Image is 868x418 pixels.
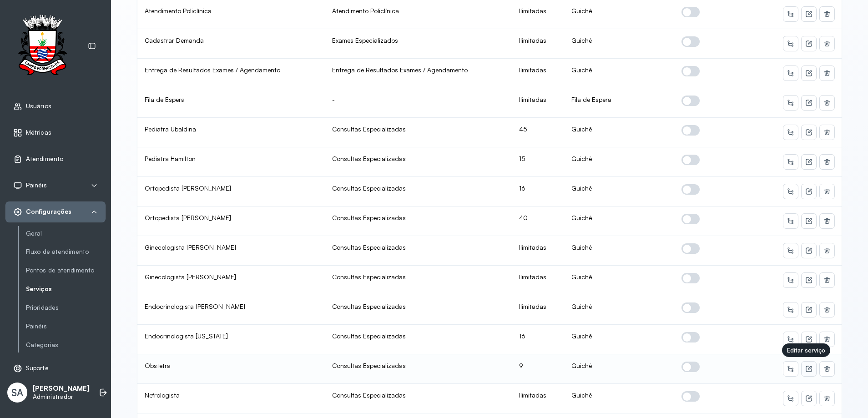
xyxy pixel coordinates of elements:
[26,267,106,274] a: Pontos de atendimento
[564,206,674,236] td: Guichê
[33,384,90,393] p: [PERSON_NAME]
[512,325,564,354] td: 16
[332,66,505,74] div: Entrega de Resultados Exames / Agendamento
[137,384,325,413] td: Nefrologista
[332,125,505,133] div: Consultas Especializadas
[332,243,505,252] div: Consultas Especializadas
[137,88,325,118] td: Fila de Espera
[564,118,674,147] td: Guichê
[332,184,505,192] div: Consultas Especializadas
[332,362,505,370] div: Consultas Especializadas
[564,295,674,325] td: Guichê
[564,29,674,59] td: Guichê
[137,325,325,354] td: Endocrinologista [US_STATE]
[26,304,106,312] a: Prioridades
[564,236,674,266] td: Guichê
[13,102,98,111] a: Usuários
[26,230,106,237] a: Geral
[137,206,325,236] td: Ortopedista [PERSON_NAME]
[512,147,564,177] td: 15
[332,36,505,45] div: Exames Especializados
[512,354,564,384] td: 9
[512,206,564,236] td: 40
[332,391,505,399] div: Consultas Especializadas
[332,302,505,311] div: Consultas Especializadas
[564,384,674,413] td: Guichê
[512,29,564,59] td: Ilimitadas
[137,29,325,59] td: Cadastrar Demanda
[512,266,564,295] td: Ilimitadas
[512,236,564,266] td: Ilimitadas
[26,302,106,313] a: Prioridades
[564,147,674,177] td: Guichê
[332,332,505,340] div: Consultas Especializadas
[26,265,106,276] a: Pontos de atendimento
[26,181,47,189] span: Painéis
[26,155,63,163] span: Atendimento
[137,295,325,325] td: Endocrinologista [PERSON_NAME]
[564,266,674,295] td: Guichê
[332,96,505,104] div: -
[26,228,106,239] a: Geral
[26,341,106,349] a: Categorias
[332,7,505,15] div: Atendimento Policlínica
[512,384,564,413] td: Ilimitadas
[564,88,674,118] td: Fila de Espera
[512,88,564,118] td: Ilimitadas
[26,321,106,332] a: Painéis
[332,155,505,163] div: Consultas Especializadas
[137,354,325,384] td: Obstetra
[512,59,564,88] td: Ilimitadas
[512,177,564,206] td: 16
[13,128,98,137] a: Métricas
[26,283,106,295] a: Serviços
[512,295,564,325] td: Ilimitadas
[564,177,674,206] td: Guichê
[564,59,674,88] td: Guichê
[332,273,505,281] div: Consultas Especializadas
[10,15,75,78] img: Logotipo do estabelecimento
[26,129,51,136] span: Métricas
[33,393,90,401] p: Administrador
[137,118,325,147] td: Pediatra Ubaldina
[137,59,325,88] td: Entrega de Resultados Exames / Agendamento
[137,266,325,295] td: Ginecologista [PERSON_NAME]
[26,285,106,293] a: Serviços
[26,208,71,216] span: Configurações
[26,339,106,351] a: Categorias
[26,102,51,110] span: Usuários
[26,322,106,330] a: Painéis
[332,214,505,222] div: Consultas Especializadas
[26,248,106,256] a: Fluxo de atendimento
[512,118,564,147] td: 45
[564,325,674,354] td: Guichê
[26,246,106,257] a: Fluxo de atendimento
[564,354,674,384] td: Guichê
[137,177,325,206] td: Ortopedista [PERSON_NAME]
[26,364,49,372] span: Suporte
[137,147,325,177] td: Pediatra Hamilton
[13,155,98,164] a: Atendimento
[137,236,325,266] td: Ginecologista [PERSON_NAME]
